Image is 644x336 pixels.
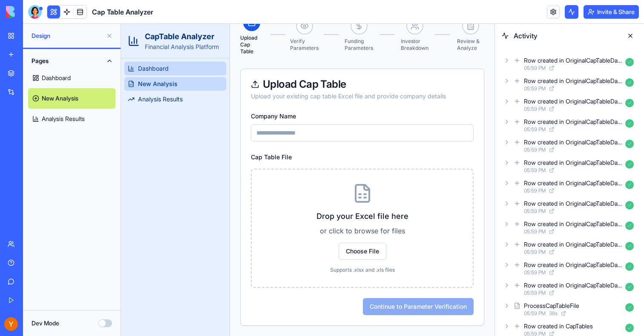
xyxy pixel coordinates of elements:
[28,54,115,68] button: Pages
[524,179,622,187] div: Row created in OriginalCapTableData
[28,109,115,129] a: Analysis Results
[32,319,59,327] label: Dev Mode
[6,6,59,18] img: logo
[524,158,622,167] div: Row created in OriginalCapTableData
[24,7,98,19] h2: CapTable Analyzer
[336,14,363,28] span: Review & Analyze
[17,40,48,49] span: Dashboard
[17,71,62,80] span: Analysis Results
[524,220,622,228] div: Row created in OriginalCapTableData
[3,69,105,82] a: Analysis Results
[524,106,546,112] span: 05:59 PM
[28,68,115,88] a: Dashboard
[130,68,353,77] div: Upload your existing cap table Excel file and provide company details
[524,281,622,290] div: Row created in OriginalCapTableData
[524,65,546,72] span: 05:59 PM
[24,19,98,27] p: Financial Analysis Platform
[524,249,546,256] span: 05:59 PM
[280,14,308,28] span: Investor Breakdown
[524,199,622,208] div: Row created in OriginalCapTableData
[524,269,546,276] span: 05:59 PM
[218,219,265,236] span: Choose File
[524,302,579,310] div: ProcessCapTableFile
[32,32,103,40] span: Design
[92,7,153,17] span: Cap Table Analyzer
[144,243,338,250] p: Supports .xlsx and .xls files
[524,118,622,126] div: Row created in OriginalCapTableData
[524,261,622,269] div: Row created in OriginalCapTableData
[549,310,558,317] span: 38 s
[144,187,338,198] p: Drop your Excel file here
[524,167,546,174] span: 05:59 PM
[524,187,546,194] span: 05:59 PM
[524,322,593,330] div: Row created in CapTables
[119,11,143,31] span: Upload Cap Table
[3,38,105,52] a: Dashboard
[130,89,175,96] label: Company Name
[524,85,546,92] span: 05:59 PM
[144,202,338,212] p: or click to browse for files
[524,228,546,235] span: 05:59 PM
[224,14,252,28] span: Funding Parameters
[524,310,546,317] span: 05:59 PM
[524,208,546,215] span: 05:59 PM
[524,138,622,146] div: Row created in OriginalCapTableData
[4,317,18,331] img: ACg8ocKKmw1B5YjjdIxTReIFLpjOIn1ULGa3qRQpM8Mt_L5JmWuBbQ=s96-c
[524,77,622,85] div: Row created in OriginalCapTableData
[584,5,639,19] button: Invite & Share
[169,14,198,28] span: Verify Parameters
[524,126,546,133] span: 05:59 PM
[524,290,546,296] span: 05:59 PM
[524,240,622,249] div: Row created in OriginalCapTableData
[17,56,57,64] span: New Analysis
[524,97,622,106] div: Row created in OriginalCapTableData
[130,55,353,66] div: Upload Cap Table
[130,129,171,137] label: Cap Table File
[524,146,546,153] span: 05:59 PM
[514,31,618,41] span: Activity
[3,53,105,67] a: New Analysis
[28,88,115,109] a: New Analysis
[524,56,622,65] div: Row created in OriginalCapTableData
